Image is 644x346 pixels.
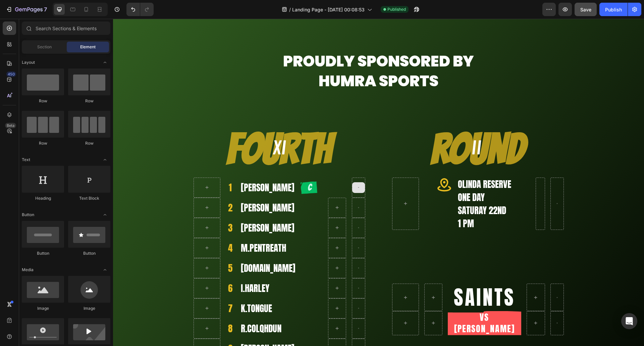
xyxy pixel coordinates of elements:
[344,198,418,211] h2: 1 PM
[160,113,173,146] p: XI
[289,6,291,13] span: /
[68,305,110,311] div: Image
[68,250,110,256] div: Button
[80,44,96,50] span: Element
[127,162,182,175] h2: [PERSON_NAME]
[100,264,110,275] span: Toggle open
[344,159,418,172] h2: OLINDA RESERVE
[127,182,210,195] h2: [PERSON_NAME]
[126,3,154,16] div: Undo/Redo
[5,123,16,128] div: Beta
[22,305,64,311] div: Image
[127,263,210,276] h2: I.HARLEY
[335,292,408,316] h2: VS [PERSON_NAME]
[3,3,50,16] button: 7
[22,195,64,201] div: Heading
[113,303,122,316] h2: 8
[605,6,622,13] div: Publish
[127,223,210,236] h2: M.PENTREATH
[387,6,406,12] span: Published
[37,44,52,50] span: Section
[344,185,418,198] h2: SATURAY 22ND
[68,98,110,104] div: Row
[127,283,210,296] h2: K.TONGUE
[100,154,110,165] span: Toggle open
[113,243,122,256] h2: 5
[358,113,368,146] p: II
[22,267,34,273] span: Media
[575,3,597,16] button: Save
[113,202,122,215] h2: 3
[113,323,122,336] h2: 9
[127,323,210,336] h2: [PERSON_NAME]
[127,243,210,256] h2: [DOMAIN_NAME]
[6,71,16,77] div: 450
[113,223,122,236] h2: 4
[22,98,64,104] div: Row
[22,140,64,146] div: Row
[113,283,122,296] h2: 7
[274,102,456,159] h2: Round
[113,19,644,346] iframe: Design area
[113,263,122,276] h2: 6
[580,7,591,12] span: Save
[100,209,110,220] span: Toggle open
[68,140,110,146] div: Row
[344,172,418,185] h2: ONE DAY
[127,202,210,215] h2: [PERSON_NAME]
[113,182,122,195] h2: 2
[22,212,34,218] span: Button
[599,3,628,16] button: Publish
[44,5,47,13] p: 7
[127,303,210,316] h2: R.COLQHDUN
[100,57,110,68] span: Toggle open
[22,157,30,163] span: Text
[22,250,64,256] div: Button
[22,59,35,65] span: Layout
[22,21,110,35] input: Search Sections & Elements
[292,6,365,13] span: Landing Page - [DATE] 00:08:53
[68,195,110,201] div: Text Block
[621,313,637,329] div: Open Intercom Messenger
[335,265,408,292] h2: SAINTS
[187,162,204,175] img: gempages_581089572172071854-cd41fcfa-f372-4b2e-854d-7750c0964056.png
